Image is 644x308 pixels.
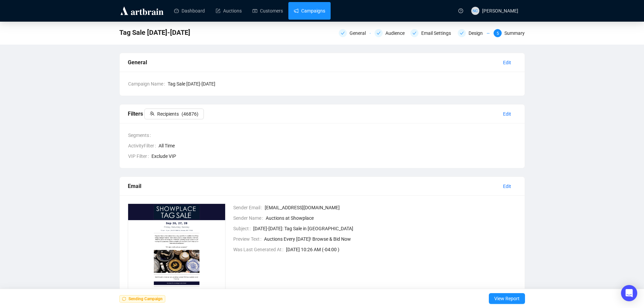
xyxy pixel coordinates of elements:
[216,2,242,20] a: Auctions
[157,110,179,118] span: Recipients
[128,58,498,67] div: General
[119,27,190,38] span: Tag Sale Sep 26-28
[498,109,517,119] button: Edit
[421,29,455,37] div: Email Settings
[339,29,371,37] div: General
[128,132,153,139] span: Segments
[253,225,517,232] span: [DATE]-[DATE]: Tag Sale in [GEOGRAPHIC_DATA]
[128,152,151,160] span: VIP Filter
[266,214,517,222] span: Auctions at Showplace
[128,297,163,301] strong: Sending Campaign
[498,57,517,68] button: Edit
[174,2,205,20] a: Dashboard
[151,152,517,160] span: Exclude VIP
[489,293,525,304] button: View Report
[503,183,511,190] span: Edit
[377,31,381,35] span: check
[233,204,265,211] span: Sender Email
[233,246,286,253] span: Was Last Generated At
[410,29,454,37] div: Email Settings
[144,109,204,119] button: Recipients(46876)
[128,111,204,117] span: Filters
[482,8,518,14] span: [PERSON_NAME]
[265,204,517,211] span: [EMAIL_ADDRESS][DOMAIN_NAME]
[182,110,198,118] span: ( 46876 )
[503,59,511,66] span: Edit
[159,142,517,149] span: All Time
[460,31,464,35] span: check
[458,8,463,13] span: question-circle
[503,110,511,118] span: Edit
[128,142,159,149] span: ActivityFilter
[494,289,520,308] span: View Report
[504,29,525,37] div: Summary
[412,31,416,35] span: check
[458,29,490,37] div: Design
[264,235,517,243] span: Auctions Every [DATE]! Browse & Bid Now
[294,2,325,20] a: Campaigns
[150,111,154,116] span: team
[168,80,517,88] span: Tag Sale [DATE]-[DATE]
[286,246,517,253] span: [DATE] 10:26 AM (-04:00 )
[122,297,126,301] span: sync
[128,182,498,190] div: Email
[473,7,478,14] span: NC
[497,31,499,36] span: 5
[128,80,168,88] span: Campaign Name
[119,5,165,16] img: logo
[498,181,517,192] button: Edit
[341,31,345,35] span: check
[253,2,283,20] a: Customers
[375,29,406,37] div: Audience
[350,29,370,37] div: General
[621,285,637,301] div: Open Intercom Messenger
[494,29,525,37] div: 5Summary
[385,29,409,37] div: Audience
[233,225,253,232] span: Subject
[233,214,266,222] span: Sender Name
[469,29,487,37] div: Design
[233,235,264,243] span: Preview Text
